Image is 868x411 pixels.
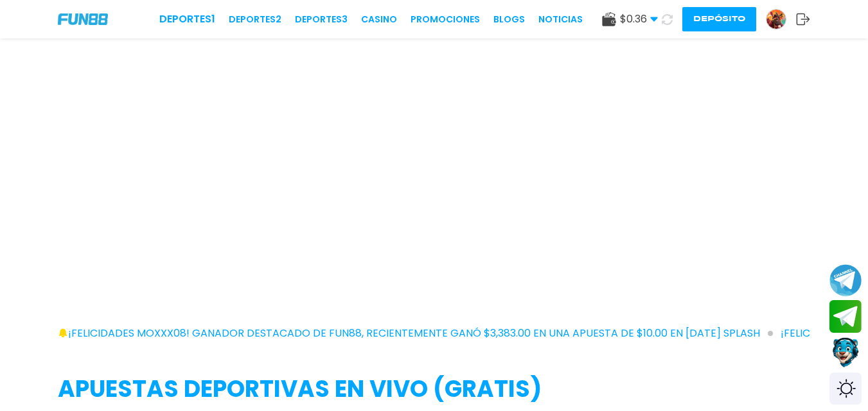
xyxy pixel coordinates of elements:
img: Company Logo [58,13,108,24]
a: Deportes1 [159,12,215,27]
button: Join telegram [829,300,862,333]
span: ¡FELICIDADES moxxx08! GANADOR DESTACADO DE FUN88, RECIENTEMENTE GANÓ $3,383.00 EN UNA APUESTA DE ... [68,326,773,341]
h2: APUESTAS DEPORTIVAS EN VIVO (gratis) [58,372,810,407]
a: Deportes3 [295,13,348,26]
a: Promociones [411,13,480,26]
button: Join telegram channel [829,264,862,297]
span: $ 0.36 [620,12,658,27]
button: Contact customer service [829,336,862,369]
a: BLOGS [493,13,525,26]
a: CASINO [361,13,397,26]
a: Avatar [766,9,796,29]
a: Deportes2 [229,13,281,26]
button: Depósito [682,7,756,31]
a: NOTICIAS [538,13,583,26]
div: Switch theme [829,373,862,405]
img: Avatar [766,10,786,29]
